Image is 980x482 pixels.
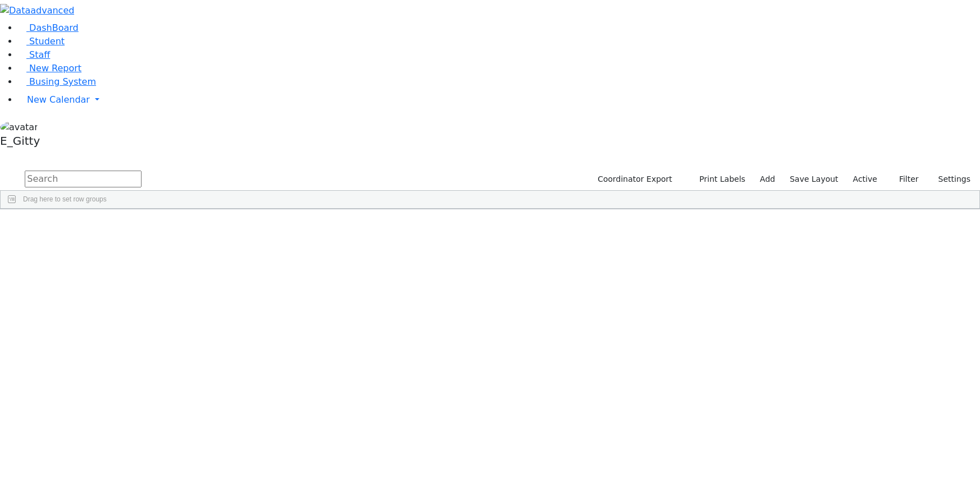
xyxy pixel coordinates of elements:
span: Busing System [29,76,96,87]
span: Student [29,36,65,47]
span: Drag here to set row groups [23,195,107,203]
span: Staff [29,49,50,60]
span: New Calendar [27,94,90,105]
a: Staff [18,49,50,60]
a: New Calendar [18,89,980,111]
a: Add [755,171,780,188]
button: Print Labels [686,171,750,188]
button: Save Layout [785,171,843,188]
a: Busing System [18,76,96,87]
label: Active [848,171,882,188]
a: DashBoard [18,22,79,33]
button: Filter [885,171,924,188]
span: DashBoard [29,22,79,33]
button: Coordinator Export [590,171,677,188]
a: Student [18,36,65,47]
span: New Report [29,63,81,74]
input: Search [25,171,142,187]
a: New Report [18,63,81,74]
button: Settings [924,171,976,188]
